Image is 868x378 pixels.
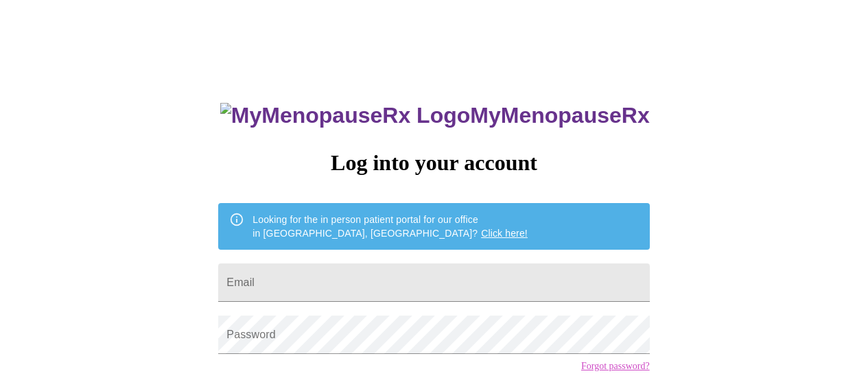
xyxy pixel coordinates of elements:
[581,361,650,372] a: Forgot password?
[253,207,528,246] div: Looking for the in person patient portal for our office in [GEOGRAPHIC_DATA], [GEOGRAPHIC_DATA]?
[481,228,528,239] a: Click here!
[220,103,470,128] img: MyMenopauseRx Logo
[220,103,650,128] h3: MyMenopauseRx
[218,150,649,176] h3: Log into your account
